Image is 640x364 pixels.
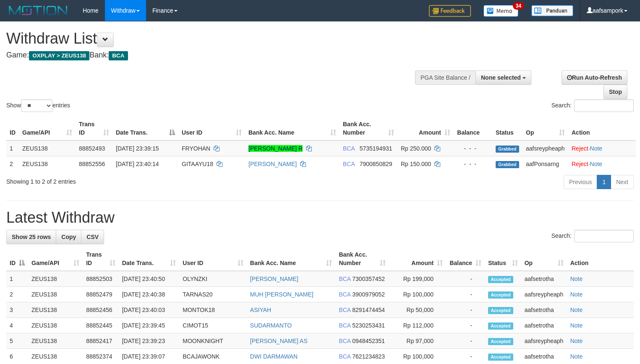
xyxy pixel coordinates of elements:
[429,5,471,17] img: Feedback.jpg
[454,117,492,140] th: Balance
[6,51,418,60] h4: Game: Bank:
[521,302,567,318] td: aafsetrotha
[481,74,521,81] span: None selected
[28,247,83,271] th: Game/API: activate to sort column ascending
[522,140,568,156] td: aafsreypheaph
[119,302,180,318] td: [DATE] 23:40:03
[570,353,583,360] a: Note
[6,230,56,244] a: Show 25 rows
[531,5,573,16] img: panduan.png
[570,276,583,282] a: Note
[389,247,446,271] th: Amount: activate to sort column ascending
[182,145,210,152] span: FRYOHAN
[6,99,70,112] label: Show entries
[28,287,83,302] td: ZEUS138
[521,271,567,287] td: aafsetrotha
[21,99,52,112] select: Showentries
[562,70,627,85] a: Run Auto-Refresh
[397,117,454,140] th: Amount: activate to sort column ascending
[339,307,350,313] span: BCA
[339,322,350,329] span: BCA
[335,247,389,271] th: Bank Acc. Number: activate to sort column ascending
[551,230,634,242] label: Search:
[564,175,597,189] a: Previous
[611,175,634,189] a: Next
[83,247,119,271] th: Trans ID: activate to sort column ascending
[19,117,76,140] th: Game/API: activate to sort column ascending
[250,307,271,313] a: ASIYAH
[352,338,385,344] span: Copy 0948452351 to clipboard
[28,271,83,287] td: ZEUS138
[116,145,159,152] span: [DATE] 23:39:15
[488,291,513,299] span: Accepted
[570,338,583,344] a: Note
[492,117,522,140] th: Status
[56,230,81,244] a: Copy
[415,70,475,85] div: PGA Site Balance /
[179,287,247,302] td: TARNAS20
[6,271,28,287] td: 1
[521,333,567,349] td: aafsreypheaph
[574,99,634,112] input: Search:
[567,247,634,271] th: Action
[343,145,355,152] span: BCA
[521,318,567,333] td: aafsetrotha
[401,161,431,167] span: Rp 150.000
[446,247,485,271] th: Balance: activate to sort column ascending
[119,287,180,302] td: [DATE] 23:40:38
[83,318,119,333] td: 88852445
[574,230,634,242] input: Search:
[28,318,83,333] td: ZEUS138
[109,51,128,60] span: BCA
[83,333,119,349] td: 88852417
[488,354,513,361] span: Accepted
[339,353,350,360] span: BCA
[446,271,485,287] td: -
[179,271,247,287] td: OLYNZKI
[79,161,105,167] span: 88852556
[522,156,568,172] td: aafPonsarng
[343,161,355,167] span: BCA
[389,271,446,287] td: Rp 199,000
[250,338,308,344] a: [PERSON_NAME] AS
[340,117,397,140] th: Bank Acc. Number: activate to sort column ascending
[483,5,519,17] img: Button%20Memo.svg
[6,209,634,226] h1: Latest Withdraw
[488,338,513,345] span: Accepted
[570,307,583,313] a: Note
[339,291,350,298] span: BCA
[339,338,350,344] span: BCA
[401,145,431,152] span: Rp 250.000
[179,247,247,271] th: User ID: activate to sort column ascending
[521,287,567,302] td: aafsreypheaph
[250,291,313,298] a: MUH [PERSON_NAME]
[6,333,28,349] td: 5
[389,318,446,333] td: Rp 112,000
[446,318,485,333] td: -
[86,234,99,240] span: CSV
[572,145,588,152] a: Reject
[597,175,611,189] a: 1
[83,287,119,302] td: 88852479
[488,322,513,330] span: Accepted
[522,117,568,140] th: Op: activate to sort column ascending
[603,85,627,99] a: Stop
[521,247,567,271] th: Op: activate to sort column ascending
[590,145,603,152] a: Note
[551,99,634,112] label: Search:
[112,117,178,140] th: Date Trans.: activate to sort column descending
[496,146,519,153] span: Grabbed
[389,333,446,349] td: Rp 97,000
[12,234,51,240] span: Show 25 rows
[116,161,159,167] span: [DATE] 23:40:14
[179,302,247,318] td: MONTOK18
[29,51,89,60] span: OXPLAY > ZEUS138
[389,287,446,302] td: Rp 100,000
[19,140,76,156] td: ZEUS138
[248,161,297,167] a: [PERSON_NAME]
[568,117,636,140] th: Action
[352,322,385,329] span: Copy 5230253431 to clipboard
[496,161,519,168] span: Grabbed
[28,333,83,349] td: ZEUS138
[79,145,105,152] span: 88852493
